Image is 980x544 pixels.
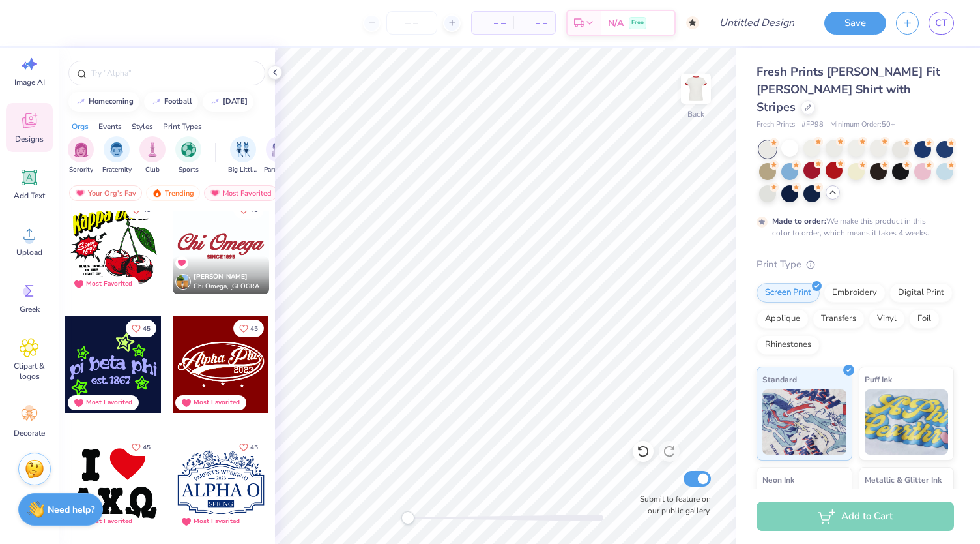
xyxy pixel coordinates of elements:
[15,134,44,144] span: Designs
[935,16,947,31] span: CT
[264,165,294,175] span: Parent's Weekend
[631,18,644,27] span: Free
[144,92,198,112] button: football
[68,136,94,175] button: filter button
[48,504,94,516] strong: Need help?
[228,136,258,175] div: filter for Big Little Reveal
[74,142,89,157] img: Sorority Image
[608,16,624,30] span: N/A
[68,136,94,175] div: filter for Sorority
[401,511,414,524] div: Accessibility label
[480,16,506,30] span: – –
[757,257,954,272] div: Print Type
[272,142,287,157] img: Parent's Weekend Image
[69,165,93,175] span: Sorority
[152,189,162,198] img: trending.gif
[16,247,42,258] span: Upload
[521,16,547,30] span: – –
[145,142,160,157] img: Club Image
[146,185,200,201] div: Trending
[264,136,294,175] button: filter button
[14,190,45,201] span: Add Text
[75,189,85,198] img: most_fav.gif
[139,136,166,175] button: filter button
[757,119,795,130] span: Fresh Prints
[210,189,220,198] img: most_fav.gif
[633,493,711,517] label: Submit to feature on our public gallery.
[683,76,709,102] img: Back
[228,136,258,175] button: filter button
[869,309,905,329] div: Vinyl
[90,67,257,80] input: Try "Alpha"
[865,473,942,487] span: Metallic & Glitter Ink
[145,165,160,175] span: Club
[223,98,248,105] div: halloween
[179,165,199,175] span: Sports
[687,108,704,120] div: Back
[830,119,895,130] span: Minimum Order: 50 +
[98,121,122,132] div: Events
[757,64,940,115] span: Fresh Prints [PERSON_NAME] Fit [PERSON_NAME] Shirt with Stripes
[102,136,132,175] button: filter button
[264,136,294,175] div: filter for Parent's Weekend
[865,372,892,386] span: Puff Ink
[181,142,196,157] img: Sports Image
[210,98,220,106] img: trend_line.gif
[89,98,134,105] div: homecoming
[824,12,886,35] button: Save
[76,98,86,106] img: trend_line.gif
[163,121,202,132] div: Print Types
[139,136,166,175] div: filter for Club
[20,304,40,314] span: Greek
[69,185,142,201] div: Your Org's Fav
[929,12,954,35] a: CT
[762,372,797,386] span: Standard
[801,119,824,130] span: # FP98
[204,185,278,201] div: Most Favorited
[72,121,89,132] div: Orgs
[151,98,162,106] img: trend_line.gif
[757,283,820,303] div: Screen Print
[824,283,886,303] div: Embroidery
[164,98,192,105] div: football
[175,136,201,175] div: filter for Sports
[203,92,253,112] button: [DATE]
[813,309,865,329] div: Transfers
[762,389,846,455] img: Standard
[865,389,949,455] img: Puff Ink
[132,121,153,132] div: Styles
[102,136,132,175] div: filter for Fraternity
[8,361,51,382] span: Clipart & logos
[14,77,45,87] span: Image AI
[175,136,201,175] button: filter button
[102,165,132,175] span: Fraternity
[772,216,826,226] strong: Made to order:
[68,92,139,112] button: homecoming
[236,142,250,157] img: Big Little Reveal Image
[757,309,809,329] div: Applique
[757,335,820,355] div: Rhinestones
[709,10,805,36] input: Untitled Design
[762,473,794,487] span: Neon Ink
[14,428,45,438] span: Decorate
[772,215,932,239] div: We make this product in this color to order, which means it takes 4 weeks.
[109,142,124,157] img: Fraternity Image
[909,309,940,329] div: Foil
[889,283,953,303] div: Digital Print
[386,11,437,35] input: – –
[228,165,258,175] span: Big Little Reveal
